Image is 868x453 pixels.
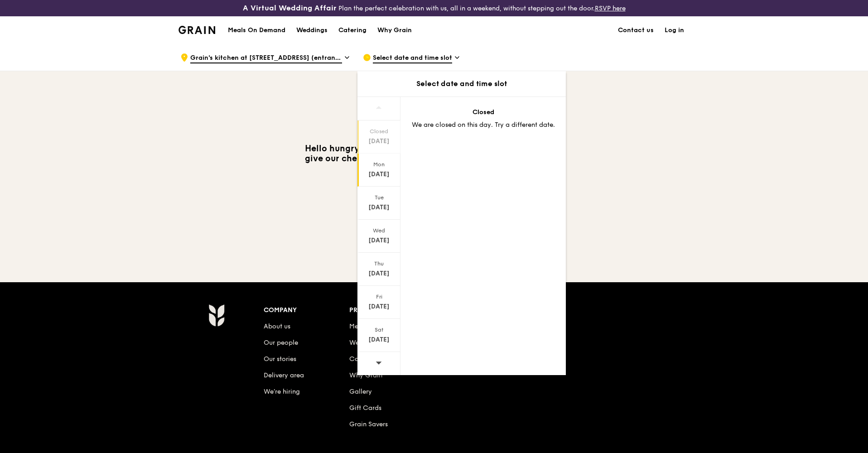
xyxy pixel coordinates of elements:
[264,323,290,330] a: About us
[298,144,570,173] h3: Hello hungry human. We’re closed [DATE] as it’s important to give our chefs a break to rest and r...
[349,420,388,428] a: Grain Savers
[359,128,399,135] div: Closed
[208,304,224,327] img: Grain
[372,17,417,44] a: Why Grain
[190,53,342,63] span: Grain's kitchen at [STREET_ADDRESS] (entrance along [PERSON_NAME][GEOGRAPHIC_DATA])
[349,355,376,363] a: Catering
[349,404,381,412] a: Gift Cards
[173,4,695,13] div: Plan the perfect celebration with us, all in a weekend, without stepping out the door.
[359,236,399,245] div: [DATE]
[228,26,285,35] h1: Meals On Demand
[338,17,366,44] div: Catering
[264,388,300,395] a: We’re hiring
[349,323,405,330] a: Meals On Demand
[349,388,372,395] a: Gallery
[178,26,215,34] img: Grain
[411,120,555,130] div: We are closed on this day. Try a different date.
[349,304,435,317] div: Products
[349,339,380,347] a: Weddings
[264,355,296,363] a: Our stories
[359,170,399,179] div: [DATE]
[264,371,304,379] a: Delivery area
[296,17,328,44] div: Weddings
[359,137,399,146] div: [DATE]
[659,17,690,44] a: Log in
[359,161,399,168] div: Mon
[359,326,399,333] div: Sat
[243,4,337,13] h3: A Virtual Wedding Affair
[359,269,399,278] div: [DATE]
[359,203,399,212] div: [DATE]
[411,108,555,117] div: Closed
[264,304,349,317] div: Company
[359,335,399,344] div: [DATE]
[178,16,215,43] a: GrainGrain
[264,339,298,347] a: Our people
[359,194,399,201] div: Tue
[595,5,626,12] a: RSVP here
[359,227,399,234] div: Wed
[359,302,399,311] div: [DATE]
[359,293,399,300] div: Fri
[612,17,659,44] a: Contact us
[373,53,452,63] span: Select date and time slot
[333,17,372,44] a: Catering
[349,371,382,379] a: Why Grain
[357,78,566,89] div: Select date and time slot
[359,260,399,267] div: Thu
[377,17,412,44] div: Why Grain
[291,17,333,44] a: Weddings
